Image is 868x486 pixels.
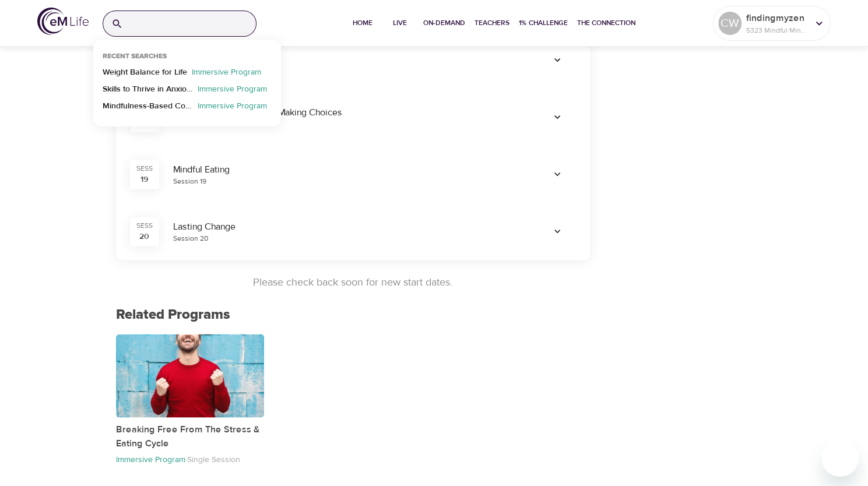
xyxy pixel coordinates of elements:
div: Recent Searches [93,52,176,66]
img: logo [37,8,89,35]
span: 1% Challenge [519,17,568,29]
p: Mindfulness-Based Cognitive Training (MBCT) [103,100,193,117]
div: SESS [136,220,153,230]
iframe: Button to launch messaging window [821,439,859,477]
div: Session 19 [173,176,206,186]
span: On-Demand [423,17,465,29]
p: Single Session [187,454,240,464]
div: Lasting Change [173,220,525,233]
input: Find programs, teachers, etc... [128,11,256,36]
span: The Connection [577,17,635,29]
div: Meal Planning [173,48,525,62]
div: 19 [140,173,148,185]
p: Skills to Thrive in Anxious Times [103,83,193,100]
div: CW [718,12,742,35]
div: Awareness of Thoughts + Making Choices [173,105,525,119]
span: Home [349,17,377,29]
span: Live [386,17,414,29]
p: Immersive Program · [116,454,187,464]
div: Session 20 [173,233,209,243]
p: 5323 Mindful Minutes [746,25,808,36]
div: 20 [139,230,149,242]
p: Immersive Program [193,83,272,100]
span: Teachers [475,17,509,29]
p: Immersive Program [187,66,266,83]
p: Immersive Program [193,100,272,117]
div: SESS [136,163,153,173]
div: Mindful Eating [173,163,525,176]
p: Breaking Free From The Stress & Eating Cycle [116,422,265,450]
p: Weight Balance for Life [103,66,187,83]
p: findingmyzen [746,11,808,25]
p: Please check back soon for new start dates. [116,274,590,290]
p: Related Programs [116,304,590,325]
